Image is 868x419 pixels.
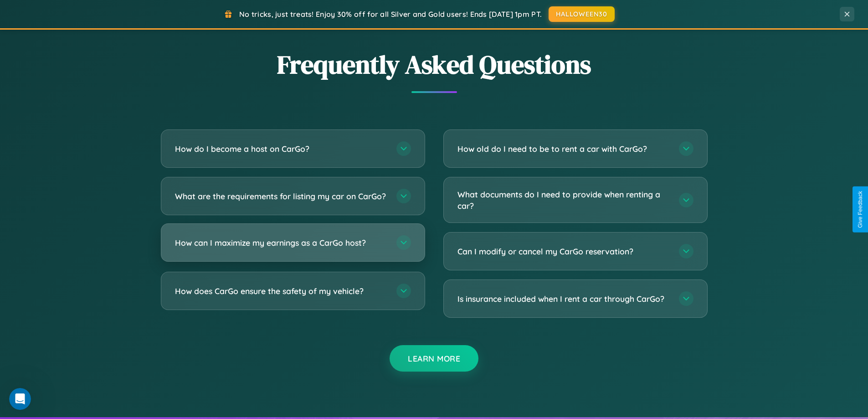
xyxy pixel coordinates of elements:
[161,47,708,82] h2: Frequently Asked Questions
[457,143,670,155] h3: How old do I need to be to rent a car with CarGo?
[9,388,31,410] iframe: Intercom live chat
[175,191,387,202] h3: What are the requirements for listing my car on CarGo?
[857,191,863,228] div: Give Feedback
[239,10,542,19] span: No tricks, just treats! Enjoy 30% off for all Silver and Gold users! Ends [DATE] 1pm PT.
[175,237,387,248] h3: How can I maximize my earnings as a CarGo host?
[175,285,387,297] h3: How does CarGo ensure the safety of my vehicle?
[457,246,670,257] h3: Can I modify or cancel my CarGo reservation?
[457,189,670,211] h3: What documents do I need to provide when renting a car?
[549,6,615,22] button: HALLOWEEN30
[390,345,478,372] button: Learn More
[457,293,670,305] h3: Is insurance included when I rent a car through CarGo?
[175,143,387,155] h3: How do I become a host on CarGo?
